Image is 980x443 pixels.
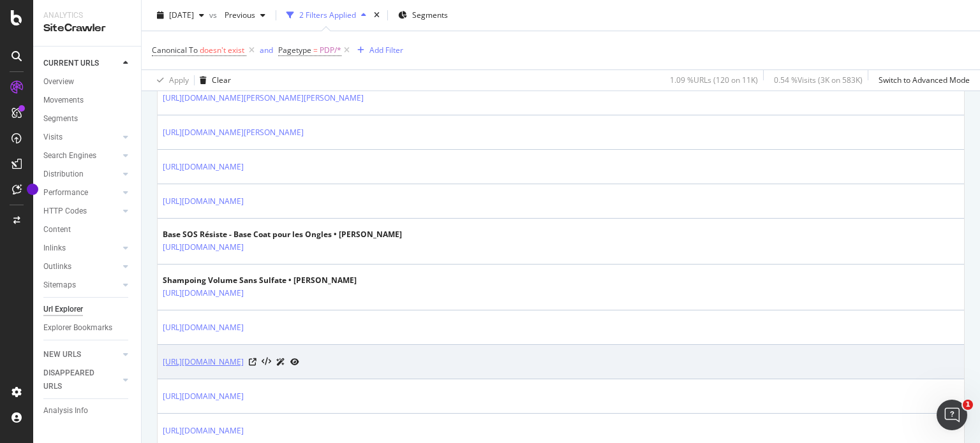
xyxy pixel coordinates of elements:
span: Canonical To [152,45,198,55]
div: 0.54 % Visits ( 3K on 583K ) [774,75,863,85]
button: 2 Filters Applied [281,5,371,25]
div: Clear [212,75,231,85]
a: Performance [43,186,119,200]
a: Search Engines [43,149,119,163]
a: [URL][DOMAIN_NAME] [163,241,244,254]
div: Sitemaps [43,279,76,292]
a: Explorer Bookmarks [43,321,132,335]
a: [URL][DOMAIN_NAME] [163,356,244,368]
div: Add Filter [369,45,403,55]
div: Apply [169,75,189,85]
a: Sitemaps [43,279,119,292]
span: PDP/* [320,41,341,59]
div: Segments [43,112,78,126]
a: NEW URLS [43,348,119,361]
iframe: Intercom live chat [937,400,967,430]
a: Distribution [43,168,119,181]
div: Shampoing Volume Sans Sulfate • [PERSON_NAME] [163,275,357,286]
div: DISAPPEARED URLS [43,367,108,393]
a: Visits [43,131,119,144]
div: Visits [43,131,63,144]
div: Content [43,223,71,236]
div: Url Explorer [43,303,83,316]
div: 1.09 % URLs ( 120 on 11K ) [670,75,758,85]
button: [DATE] [152,5,209,25]
span: Previous [219,10,255,20]
a: AI Url Details [276,355,285,368]
a: [URL][DOMAIN_NAME] [163,161,244,173]
a: Visit Online Page [249,358,256,366]
span: Pagetype [278,45,311,55]
span: Segments [412,10,448,20]
div: Performance [43,186,88,200]
a: [URL][DOMAIN_NAME] [163,287,244,300]
button: View HTML Source [262,358,271,367]
a: [URL][DOMAIN_NAME] [163,425,244,437]
a: [URL][DOMAIN_NAME] [163,321,244,334]
button: Previous [219,5,271,25]
div: HTTP Codes [43,205,87,218]
div: Outlinks [43,260,71,273]
a: Movements [43,94,132,107]
a: Inlinks [43,242,119,255]
div: Base SOS Résiste - Base Coat pour les Ongles • [PERSON_NAME] [163,229,402,240]
a: HTTP Codes [43,205,119,218]
button: Segments [393,5,453,25]
button: Apply [152,70,189,91]
div: Inlinks [43,242,66,255]
a: Segments [43,112,132,126]
div: 2 Filters Applied [299,10,356,20]
a: Content [43,223,132,236]
span: vs [209,10,219,20]
a: [URL][DOMAIN_NAME] [163,390,244,403]
div: Search Engines [43,149,96,163]
div: Distribution [43,168,84,181]
div: Movements [43,94,84,107]
a: URL Inspection [290,355,299,368]
a: DISAPPEARED URLS [43,367,119,393]
button: and [260,44,273,56]
div: Tooltip anchor [27,184,38,195]
div: CURRENT URLS [43,57,99,70]
span: 1 [963,400,973,410]
span: 2025 Aug. 19th [169,10,194,20]
div: Analytics [43,10,131,21]
a: [URL][DOMAIN_NAME][PERSON_NAME] [163,126,304,139]
a: Url Explorer [43,303,132,316]
button: Clear [195,70,231,91]
div: Analysis Info [43,404,88,418]
div: Explorer Bookmarks [43,321,112,335]
div: SiteCrawler [43,21,131,36]
button: Add Filter [352,43,403,58]
a: CURRENT URLS [43,57,119,70]
button: Switch to Advanced Mode [873,70,970,91]
a: [URL][DOMAIN_NAME][PERSON_NAME][PERSON_NAME] [163,92,364,105]
div: times [371,9,382,22]
a: Outlinks [43,260,119,273]
a: [URL][DOMAIN_NAME] [163,195,244,208]
div: Overview [43,75,74,89]
div: Switch to Advanced Mode [879,75,970,85]
div: NEW URLS [43,348,81,361]
a: Analysis Info [43,404,132,418]
a: Overview [43,75,132,89]
span: = [313,45,318,55]
div: and [260,45,273,55]
span: doesn't exist [200,45,244,55]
